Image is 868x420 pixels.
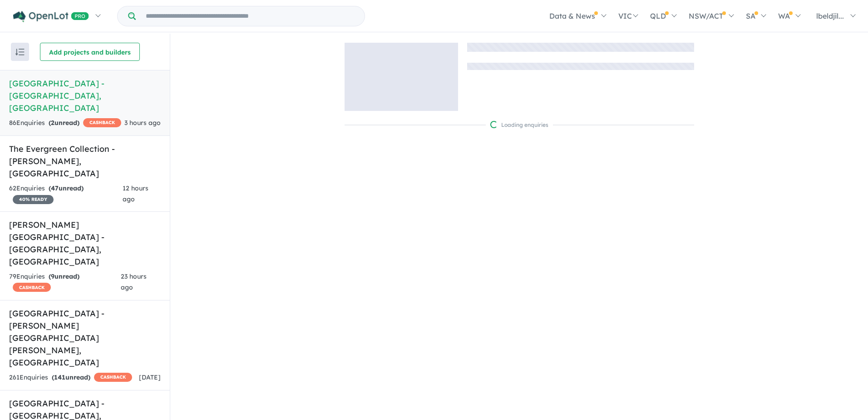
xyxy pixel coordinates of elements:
span: 141 [54,373,65,381]
h5: The Evergreen Collection - [PERSON_NAME] , [GEOGRAPHIC_DATA] [9,143,161,180]
span: CASHBACK [83,118,121,127]
div: 62 Enquir ies [9,183,123,205]
div: 86 Enquir ies [9,118,121,129]
input: Try estate name, suburb, builder or developer [138,6,363,26]
strong: ( unread) [49,272,79,280]
span: CASHBACK [13,283,51,292]
span: 12 hours ago [123,184,148,203]
span: 47 [51,184,59,192]
span: lbeldjil... [816,11,844,20]
h5: [PERSON_NAME][GEOGRAPHIC_DATA] - [GEOGRAPHIC_DATA] , [GEOGRAPHIC_DATA] [9,219,161,268]
strong: ( unread) [52,373,90,381]
div: Loading enquiries [490,120,548,130]
span: 9 [51,272,54,280]
strong: ( unread) [49,184,84,192]
img: Openlot PRO Logo White [13,11,89,22]
span: 2 [51,119,54,127]
img: sort.svg [15,49,25,55]
h5: [GEOGRAPHIC_DATA] - [GEOGRAPHIC_DATA] , [GEOGRAPHIC_DATA] [9,77,161,114]
span: 3 hours ago [124,119,161,127]
span: 23 hours ago [121,272,147,291]
span: CASHBACK [94,373,132,382]
span: [DATE] [139,373,161,381]
div: 79 Enquir ies [9,271,121,293]
button: Add projects and builders [40,43,140,61]
h5: [GEOGRAPHIC_DATA] - [PERSON_NAME][GEOGRAPHIC_DATA][PERSON_NAME] , [GEOGRAPHIC_DATA] [9,307,161,369]
strong: ( unread) [49,119,79,127]
span: 40 % READY [13,195,54,204]
div: 261 Enquir ies [9,372,132,383]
